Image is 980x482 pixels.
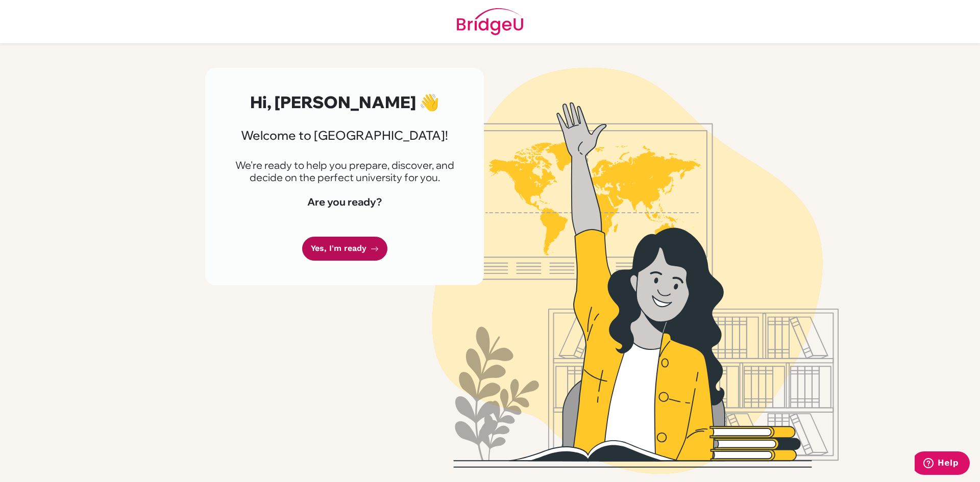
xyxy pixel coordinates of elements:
[230,196,459,208] h4: Are you ready?
[230,159,459,184] p: We're ready to help you prepare, discover, and decide on the perfect university for you.
[302,237,387,261] a: Yes, I'm ready
[915,451,970,477] iframe: Opens a widget where you can find more information
[230,128,459,143] h3: Welcome to [GEOGRAPHIC_DATA]!
[230,92,459,112] h2: Hi, [PERSON_NAME] 👋
[345,68,926,474] img: Welcome to Bridge U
